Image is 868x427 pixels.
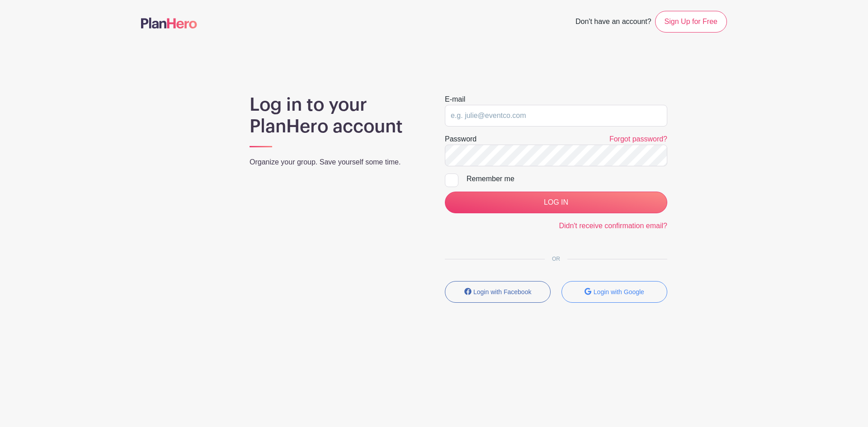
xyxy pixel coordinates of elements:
span: OR [545,256,567,262]
span: Don't have an account? [576,13,651,33]
a: Forgot password? [609,135,667,143]
button: Login with Facebook [445,281,551,303]
label: E-mail [445,94,465,105]
button: Login with Google [561,281,667,303]
small: Login with Google [594,288,644,296]
div: Remember me [467,174,667,184]
img: logo-507f7623f17ff9eddc593b1ce0a138ce2505c220e1c5a4e2b4648c50719b7d32.svg [141,18,197,28]
small: Login with Facebook [473,288,531,296]
input: LOG IN [445,192,667,213]
p: Organize your group. Save yourself some time. [250,157,423,168]
label: Password [445,134,476,145]
input: e.g. julie@eventco.com [445,105,667,127]
a: Didn't receive confirmation email? [559,222,667,230]
h1: Log in to your PlanHero account [250,94,423,137]
a: Sign Up for Free [655,11,727,33]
